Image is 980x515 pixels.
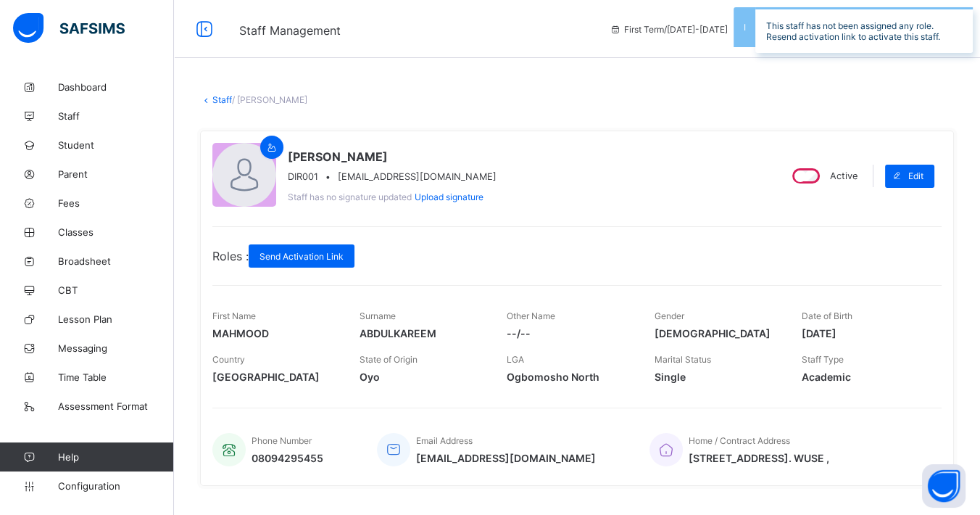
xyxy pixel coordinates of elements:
span: Fees [58,197,174,209]
span: Messaging [58,342,174,354]
span: Broadsheet [58,255,174,267]
span: Single [655,371,780,383]
span: LGA [507,354,524,365]
span: Phone Number [252,435,312,446]
span: --/-- [507,327,632,339]
span: ABDULKAREEM [360,327,485,339]
span: Student [58,139,174,151]
span: / [PERSON_NAME] [232,94,307,105]
span: Send Activation Link [259,251,344,262]
span: Staff [58,110,174,122]
span: Lesson Plan [58,313,174,325]
span: [EMAIL_ADDRESS][DOMAIN_NAME] [416,452,596,464]
span: Oyo [360,371,485,383]
span: Time Table [58,371,174,383]
span: [DATE] [802,327,927,339]
span: Other Name [507,310,555,321]
span: Staff Management [239,23,341,38]
span: MAHMOOD [212,327,338,339]
span: Classes [58,226,174,238]
span: Active [830,170,857,181]
span: Edit [908,170,923,181]
span: Marital Status [655,354,711,365]
span: [DEMOGRAPHIC_DATA] [655,327,780,339]
span: [GEOGRAPHIC_DATA] [212,371,338,383]
span: Help [58,451,173,463]
img: safsims [13,13,125,44]
span: Country [212,354,245,365]
span: Parent [58,168,174,180]
span: Date of Birth [802,310,852,321]
div: This staff has not been assigned any role. Resend activation link to activate this staff. [755,7,973,53]
span: Configuration [58,480,173,492]
span: Home / Contract Address [689,435,790,446]
span: Surname [360,310,396,321]
span: Upload signature [415,191,483,202]
span: Academic [802,371,927,383]
span: Email Address [416,435,473,446]
span: Staff has no signature updated [288,191,412,202]
span: State of Origin [360,354,418,365]
span: Assessment Format [58,400,174,412]
span: Gender [655,310,684,321]
span: 08094295455 [252,452,323,464]
span: [PERSON_NAME] [288,149,497,164]
button: Open asap [922,464,966,508]
span: Roles : [212,249,249,263]
span: Ogbomosho North [507,371,632,383]
span: Dashboard [58,81,174,93]
span: DIR001 [288,171,318,182]
span: CBT [58,284,174,296]
span: session/term information [610,24,728,35]
span: First Name [212,310,256,321]
span: [EMAIL_ADDRESS][DOMAIN_NAME] [338,171,497,182]
span: [STREET_ADDRESS]. WUSE , [689,452,829,464]
span: Staff Type [802,354,844,365]
div: • [288,171,497,182]
a: Staff [212,94,232,105]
